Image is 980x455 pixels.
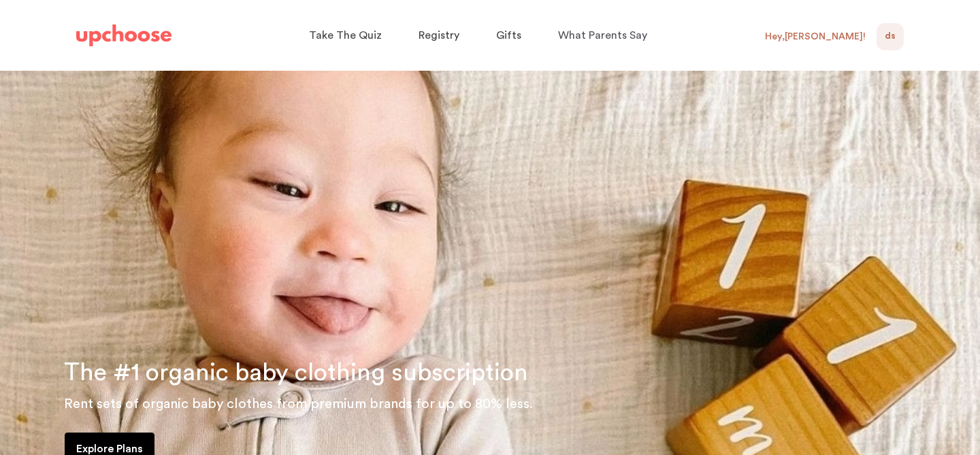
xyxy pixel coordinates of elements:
[558,22,651,49] a: What Parents Say
[765,31,866,43] div: Hey, [PERSON_NAME] !
[558,30,647,41] span: What Parents Say
[496,22,525,49] a: Gifts
[64,393,964,415] p: Rent sets of organic baby clothes from premium brands for up to 80% less.
[496,30,521,41] span: Gifts
[419,30,459,41] span: Registry
[419,22,463,49] a: Registry
[76,22,171,50] a: UpChoose
[885,29,896,45] span: DS
[76,24,171,46] img: UpChoose
[309,22,386,49] a: Take The Quiz
[309,30,382,41] span: Take The Quiz
[64,360,528,385] span: The #1 organic baby clothing subscription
